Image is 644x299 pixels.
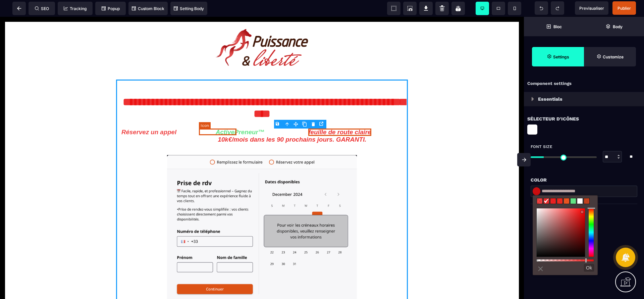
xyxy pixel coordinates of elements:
span: rgba(234, 21, 12, 0.9) [557,198,563,204]
button: Ok [584,264,594,271]
div: Color [531,176,637,184]
img: loading [531,97,534,101]
span: rgba(234, 12, 12, 0.85) [543,198,549,204]
span: rgba(234, 68, 12, 0.9) [563,198,570,204]
img: f04510c14c5a36e7c58b7c28df5f0d46_Logo-puissance_et_liberte-2.png [214,10,310,51]
div: Sélecteur d'icônes [527,115,641,123]
i: 10k€/mois dans les 90 prochains jours. GARANTI. [218,119,367,127]
span: Font Size [531,144,552,149]
div: Component settings [524,77,644,90]
span: Open Layer Manager [584,17,644,36]
span: Setting Body [174,6,204,11]
span: Preview [575,1,608,15]
span: View components [387,2,400,15]
span: Tracking [64,6,87,11]
span: rgb(255, 255, 255) [577,198,583,204]
span: rgb(97, 227, 133) [570,198,576,204]
strong: Bloc [553,24,562,29]
span: Settings [532,47,584,66]
span: Open Style Manager [584,47,636,66]
strong: Body [613,24,623,29]
span: Screenshot [403,2,417,15]
span: Open Blocks [524,17,584,36]
span: SEO [35,6,49,11]
span: rgba(234, 12, 12, 0.9) [550,198,556,204]
i: ActivePreneur™ [216,112,265,119]
i: feuille de route claire [308,112,371,119]
span: Popup [102,6,120,11]
span: rgba(234, 12, 12, 0.77) [537,198,543,204]
a: ⨯ [536,263,545,274]
span: rgba(191, 46, 8, 0.9) [584,198,590,204]
strong: Settings [553,54,569,59]
strong: Customize [603,54,624,59]
span: Previsualiser [579,6,604,11]
div: Open the link Modal [318,120,326,128]
h3: avec l'équipe et obtenez une , étape par étape, pour arriver à [116,110,408,128]
span: Custom Block [132,6,164,11]
span: Publier [618,6,631,11]
i: Réservez un appel [121,112,176,119]
p: Essentials [538,95,562,103]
